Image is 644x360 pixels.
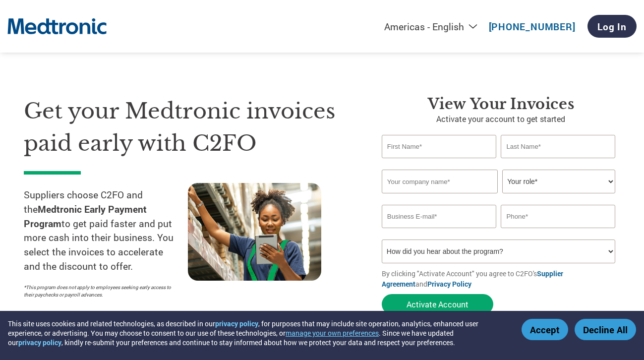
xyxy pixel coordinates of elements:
[382,113,620,125] p: Activate your account to get started
[8,319,507,347] div: This site uses cookies and related technologies, as described in our , for purposes that may incl...
[489,20,576,33] a: [PHONE_NUMBER]
[18,338,61,347] a: privacy policy
[24,188,188,274] p: Suppliers choose C2FO and the to get paid faster and put more cash into their business. You selec...
[501,159,615,166] div: Invalid last name or last name is too long
[575,319,636,340] button: Decline All
[188,183,321,281] img: supply chain worker
[382,135,496,158] input: First Name*
[382,194,616,201] div: Invalid company name or company name is too long
[215,319,258,328] a: privacy policy
[382,229,496,236] div: Inavlid Email Address
[502,170,615,193] select: Title/Role
[24,95,352,159] h1: Get your Medtronic invoices paid early with C2FO
[382,269,563,289] a: Supplier Agreement
[501,205,615,228] input: Phone*
[382,170,498,193] input: Your company name*
[7,13,107,40] img: Medtronic
[382,268,620,289] p: By clicking "Activate Account" you agree to C2FO's and
[501,135,615,158] input: Last Name*
[382,205,496,228] input: Invalid Email format
[382,159,496,166] div: Invalid first name or first name is too long
[382,294,493,314] button: Activate Account
[501,229,615,236] div: Inavlid Phone Number
[382,95,620,113] h3: View Your Invoices
[427,279,471,289] a: Privacy Policy
[587,15,637,38] a: Log In
[24,203,147,230] strong: Medtronic Early Payment Program
[522,319,568,340] button: Accept
[24,284,178,299] p: *This program does not apply to employees seeking early access to their paychecks or payroll adva...
[286,328,379,338] button: manage your own preferences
